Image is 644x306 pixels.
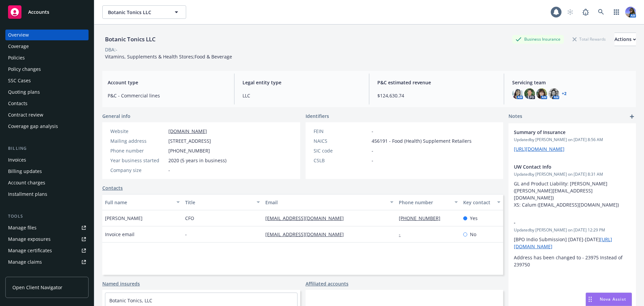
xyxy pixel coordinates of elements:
[105,231,135,238] span: Invoice email
[586,293,594,306] div: Drag to move
[514,180,631,208] p: GL and Product Liability: [PERSON_NAME] ([PERSON_NAME][EMAIL_ADDRESS][DOMAIN_NAME]) XS: Calum ([E...
[514,146,565,152] a: [URL][DOMAIN_NAME]
[110,167,166,174] div: Company size
[508,214,636,273] div: -Updatedby [PERSON_NAME] on [DATE] 12:29 PM[BPO Indio Submission] [DATE]-[DATE][URL][DOMAIN_NAME]...
[508,123,636,158] div: Summary of InsuranceUpdatedby [PERSON_NAME] on [DATE] 8:56 AM[URL][DOMAIN_NAME]
[563,5,577,19] a: Start snowing
[461,194,503,210] button: Key contact
[168,137,211,144] span: [STREET_ADDRESS]
[8,121,58,132] div: Coverage gap analysis
[5,52,89,63] a: Policies
[314,157,369,164] div: CSLB
[377,92,496,99] span: $124,630.74
[5,75,89,86] a: SSC Cases
[8,41,29,52] div: Coverage
[514,227,631,233] span: Updated by [PERSON_NAME] on [DATE] 12:29 PM
[265,199,386,206] div: Email
[168,147,210,154] span: [PHONE_NUMBER]
[8,234,51,245] div: Manage exposures
[614,33,636,46] div: Actions
[470,215,478,222] span: Yes
[306,113,329,120] span: Identifiers
[5,222,89,233] a: Manage files
[185,231,187,238] span: -
[314,128,369,135] div: FEIN
[8,52,25,63] div: Policies
[562,92,567,96] a: +2
[110,147,166,154] div: Phone number
[185,199,253,206] div: Title
[5,189,89,200] a: Installment plans
[110,157,166,164] div: Year business started
[628,113,636,121] a: add
[372,137,472,144] span: 456191 - Food (Health) Supplement Retailers
[5,64,89,75] a: Policy changes
[105,53,232,60] span: Vitamins, Supplements & Health Stores;Food & Beverage
[8,257,42,267] div: Manage claims
[102,35,158,44] div: Botanic Tonics LLC
[105,199,172,206] div: Full name
[5,257,89,267] a: Manage claims
[5,98,89,109] a: Contacts
[5,3,89,21] a: Accounts
[8,64,41,75] div: Policy changes
[109,297,152,304] a: Botanic Tonics, LLC
[108,79,226,86] span: Account type
[306,280,348,287] a: Affiliated accounts
[548,88,559,99] img: photo
[5,41,89,52] a: Coverage
[243,79,361,86] span: Legal entity type
[314,137,369,144] div: NAICS
[8,110,43,120] div: Contract review
[399,199,450,206] div: Phone number
[8,189,47,200] div: Installment plans
[105,46,117,53] div: DBA: -
[5,87,89,97] a: Quoting plans
[614,33,636,46] button: Actions
[600,296,626,302] span: Nova Assist
[463,199,493,206] div: Key contact
[185,215,194,222] span: CFO
[5,213,89,220] div: Tools
[8,245,52,256] div: Manage certificates
[508,158,636,214] div: UW Contact InfoUpdatedby [PERSON_NAME] on [DATE] 8:31 AMGL and Product Liability: [PERSON_NAME] (...
[377,79,496,86] span: P&C estimated revenue
[514,236,631,250] p: [BPO Indio Submission] [DATE]-[DATE]
[372,147,373,154] span: -
[28,9,49,15] span: Accounts
[594,5,608,19] a: Search
[470,231,476,238] span: No
[5,155,89,165] a: Invoices
[105,215,143,222] span: [PERSON_NAME]
[8,166,42,177] div: Billing updates
[263,194,396,210] button: Email
[625,7,636,17] img: photo
[102,184,123,191] a: Contacts
[8,268,40,279] div: Manage BORs
[396,194,460,210] button: Phone number
[514,219,613,226] span: -
[108,9,166,16] span: Botanic Tonics LLC
[514,137,631,143] span: Updated by [PERSON_NAME] on [DATE] 8:56 AM
[5,110,89,120] a: Contract review
[168,157,226,164] span: 2020 (5 years in business)
[512,79,631,86] span: Servicing team
[8,87,40,97] div: Quoting plans
[8,222,37,233] div: Manage files
[5,234,89,245] a: Manage exposures
[265,215,349,221] a: [EMAIL_ADDRESS][DOMAIN_NAME]
[8,98,28,109] div: Contacts
[5,245,89,256] a: Manage certificates
[265,231,349,237] a: [EMAIL_ADDRESS][DOMAIN_NAME]
[524,88,535,99] img: photo
[314,147,369,154] div: SIC code
[102,280,140,287] a: Named insureds
[102,5,186,19] button: Botanic Tonics LLC
[399,215,446,221] a: [PHONE_NUMBER]
[8,30,29,40] div: Overview
[8,177,45,188] div: Account charges
[399,231,406,237] a: -
[5,166,89,177] a: Billing updates
[168,128,207,134] a: [DOMAIN_NAME]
